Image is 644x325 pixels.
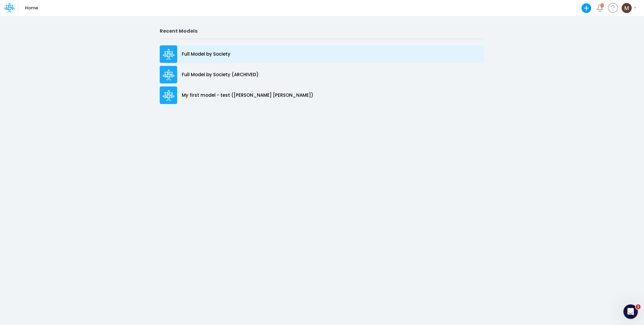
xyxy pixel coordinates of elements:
[160,28,484,34] h2: Recent Models
[636,304,641,309] span: 1
[25,5,38,11] p: Home
[182,51,230,58] p: Full Model by Society
[597,5,604,11] a: Notifications
[160,44,484,64] a: Full Model by Society
[160,64,484,85] a: Full Model by Society (ARCHIVED)
[160,85,484,106] a: My first model - test ([PERSON_NAME] [PERSON_NAME])
[602,4,603,7] div: 1 unread items
[623,304,638,319] iframe: Intercom live chat
[182,71,259,78] p: Full Model by Society (ARCHIVED)
[182,92,313,99] p: My first model - test ([PERSON_NAME] [PERSON_NAME])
